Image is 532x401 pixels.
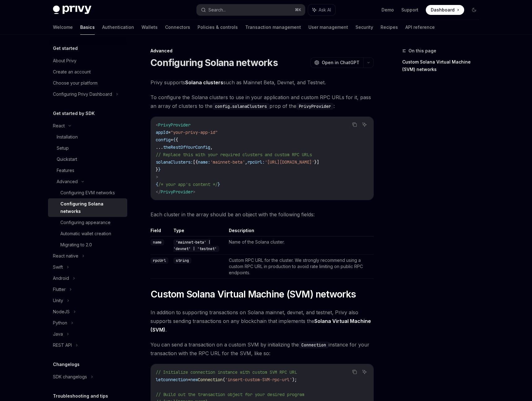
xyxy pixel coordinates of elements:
h5: Troubleshooting and tips [53,392,108,400]
div: SDK changelogs [53,373,87,381]
span: rpcUrl: [247,159,265,165]
a: Policies & controls [198,20,238,35]
span: , [245,159,247,165]
div: Create an account [53,68,91,76]
th: Description [226,227,374,236]
span: , [210,144,213,150]
span: = [171,137,173,143]
a: Automatic wallet creation [48,228,127,239]
div: Features [57,167,74,174]
button: Ask AI [308,4,335,15]
a: API reference [405,20,435,35]
a: Migrating to 2.0 [48,239,127,250]
span: On this page [408,47,436,55]
code: string [173,258,191,264]
span: appId [156,130,168,135]
div: Advanced [150,48,374,54]
a: Configuring appearance [48,217,127,228]
span: new [190,377,198,382]
div: NodeJS [53,308,70,315]
div: Choose your platform [53,79,98,87]
span: solanaClusters: [156,159,193,165]
div: Flutter [53,286,66,293]
h5: Changelogs [53,361,80,368]
button: Ask AI [360,121,368,129]
div: Android [53,275,69,282]
a: Wallets [142,20,158,35]
a: Security [355,20,373,35]
span: { [176,137,178,143]
span: Privy supports such as Mainnet Beta, Devnet, and Testnet. [150,78,374,87]
td: Name of the Solana cluster. [226,236,374,255]
a: Create an account [48,66,127,77]
h5: Get started [53,45,78,52]
span: '[URL][DOMAIN_NAME]' [265,159,314,165]
span: 'insert-custom-SVM-rpc-url' [225,377,292,382]
div: Unity [53,297,63,304]
span: You can send a transaction on a custom SVM by initializing the instance for your transaction with... [150,340,374,358]
span: // Build out the transaction object for your desired program [156,392,304,397]
td: Custom RPC URL for the cluster. We strongly recommend using a custom RPC URL in production to avo... [226,255,374,279]
h5: Get started by SDK [53,110,95,117]
a: Recipes [381,20,398,35]
span: // Replace this with your required clusters and custom RPC URLs [156,152,312,157]
code: rpcUrl [150,258,168,264]
div: React [53,122,65,130]
div: Configuring Solana networks [60,200,124,215]
a: Transaction management [245,20,301,35]
div: Swift [53,263,63,271]
div: Quickstart [57,156,77,163]
span: config [156,137,171,143]
span: // Initialize connection instance with custom SVM RPC URL [156,369,297,375]
div: Automatic wallet creation [60,230,111,237]
a: Quickstart [48,154,127,165]
div: Python [53,319,67,327]
div: Migrating to 2.0 [60,241,92,249]
a: About Privy [48,55,127,66]
span: = [168,130,171,135]
span: 'mainnet-beta' [210,159,245,165]
code: name [150,239,164,245]
span: connection [163,377,188,382]
button: Toggle dark mode [469,5,479,15]
span: { [156,182,158,187]
a: Authentication [102,20,134,35]
a: Basics [80,20,95,35]
span: > [156,174,158,180]
a: Configuring Solana networks [48,198,127,217]
div: Configuring EVM networks [60,189,115,196]
span: ... [156,144,163,150]
code: Connection [299,342,329,348]
div: React native [53,252,78,260]
a: Configuring EVM networks [48,187,127,198]
span: let [156,377,163,382]
button: Ask AI [360,368,368,376]
span: In addition to supporting transactions on Solana mainnet, devnet, and testnet, Privy also support... [150,308,374,334]
span: > [193,189,195,195]
div: Installation [57,133,78,141]
a: Demo [382,7,394,13]
code: PrivyProvider [296,103,334,110]
a: User management [308,20,348,35]
a: Dashboard [426,5,464,15]
button: Copy the contents from the code block [351,368,359,376]
span: Connection [198,377,223,382]
a: Connectors [165,20,190,35]
span: } [156,167,158,172]
a: Custom Solana Virtual Machine (SVM) networks [402,57,484,74]
div: Configuring appearance [60,219,111,226]
th: Type [171,227,226,236]
span: To configure the Solana clusters to use in your application and custom RPC URLs for it, pass an a... [150,93,374,110]
span: PrivyProvider [158,122,190,128]
div: Search... [208,6,226,14]
div: Configuring Privy Dashboard [53,90,112,98]
span: ⌘ K [295,7,301,12]
button: Copy the contents from the code block [351,121,359,129]
span: ( [223,377,225,382]
span: }] [314,159,319,165]
span: Open in ChatGPT [322,59,360,66]
a: Choose your platform [48,77,127,89]
img: dark logo [53,6,91,14]
span: Each cluster in the array should be an object with the following fields: [150,210,374,219]
span: PrivyProvider [161,189,193,195]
